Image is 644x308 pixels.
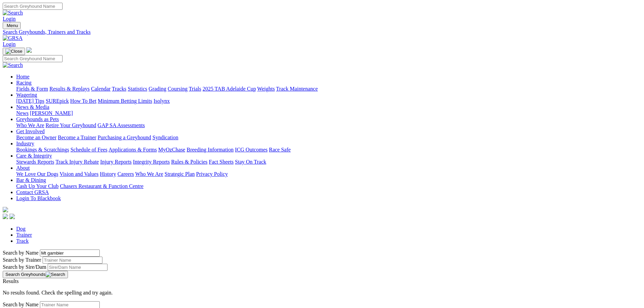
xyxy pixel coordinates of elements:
div: Bar & Dining [16,183,641,189]
a: Breeding Information [187,147,234,152]
a: Injury Reports [100,159,132,165]
a: Coursing [168,86,188,92]
a: Schedule of Fees [70,147,107,152]
a: Industry [16,141,34,146]
img: Search [3,62,23,68]
a: Stay On Track [235,159,266,165]
a: Fact Sheets [209,159,234,165]
a: We Love Our Dogs [16,171,58,177]
input: Search by Sire/Dam name [48,264,108,271]
a: Track Injury Rebate [55,159,99,165]
a: Login To Blackbook [16,195,61,201]
button: Toggle navigation [3,22,21,29]
a: Minimum Betting Limits [98,98,152,104]
p: No results found. Check the spelling and try again. [3,290,641,296]
a: Become a Trainer [58,135,96,140]
label: Search by Name [3,302,39,307]
a: Become an Owner [16,135,56,140]
div: Care & Integrity [16,159,641,165]
a: Search Greyhounds, Trainers and Tracks [3,29,641,35]
a: Home [16,74,29,79]
a: Chasers Restaurant & Function Centre [60,183,143,189]
img: Close [5,49,22,54]
input: Search by Greyhound name [40,250,100,257]
img: twitter.svg [9,214,15,219]
a: Privacy Policy [196,171,228,177]
img: Search [3,10,23,16]
span: Menu [7,23,18,28]
div: Greyhounds as Pets [16,122,641,128]
a: [PERSON_NAME] [30,110,73,116]
a: Syndication [152,135,178,140]
a: Dog [16,226,26,232]
a: Bar & Dining [16,177,46,183]
a: Retire Your Greyhound [46,122,96,128]
a: Who We Are [16,122,44,128]
a: Login [3,16,16,22]
a: Weights [257,86,275,92]
a: Race Safe [269,147,290,152]
div: Wagering [16,98,641,104]
img: logo-grsa-white.png [26,47,32,53]
a: Vision and Values [59,171,98,177]
a: 2025 TAB Adelaide Cup [202,86,256,92]
a: Rules & Policies [171,159,208,165]
a: ICG Outcomes [235,147,267,152]
a: History [100,171,116,177]
a: News [16,110,28,116]
label: Search by Sire/Dam [3,264,46,270]
div: Industry [16,147,641,153]
img: facebook.svg [3,214,8,219]
a: Careers [117,171,134,177]
a: Greyhounds as Pets [16,116,59,122]
a: Wagering [16,92,37,98]
div: Results [3,278,641,284]
a: About [16,165,30,171]
a: Trials [189,86,201,92]
img: logo-grsa-white.png [3,207,8,212]
a: Contact GRSA [16,189,49,195]
a: Track Maintenance [276,86,318,92]
a: Care & Integrity [16,153,52,159]
a: News & Media [16,104,49,110]
button: Toggle navigation [3,48,25,55]
a: Purchasing a Greyhound [98,135,151,140]
a: GAP SA Assessments [98,122,145,128]
img: Search [46,272,65,277]
a: Bookings & Scratchings [16,147,69,152]
a: Who We Are [135,171,163,177]
div: News & Media [16,110,641,116]
a: Login [3,41,16,47]
div: About [16,171,641,177]
a: Track [16,238,29,244]
a: Statistics [128,86,147,92]
label: Search by Trainer [3,257,41,263]
a: Trainer [16,232,32,238]
a: Calendar [91,86,111,92]
a: Get Involved [16,128,45,134]
a: Racing [16,80,31,86]
a: Isolynx [153,98,170,104]
input: Search [3,55,63,62]
input: Search [3,3,63,10]
button: Search Greyhounds [3,271,68,278]
a: Grading [149,86,166,92]
a: Strategic Plan [165,171,195,177]
a: Results & Replays [49,86,90,92]
a: Tracks [112,86,126,92]
div: Get Involved [16,135,641,141]
a: [DATE] Tips [16,98,44,104]
a: MyOzChase [158,147,185,152]
a: Stewards Reports [16,159,54,165]
a: Integrity Reports [133,159,170,165]
a: Fields & Form [16,86,48,92]
a: Applications & Forms [109,147,157,152]
a: Cash Up Your Club [16,183,58,189]
input: Search by Trainer name [43,257,102,264]
a: SUREpick [46,98,69,104]
img: GRSA [3,35,23,41]
div: Racing [16,86,641,92]
label: Search by Name [3,250,39,256]
a: How To Bet [70,98,97,104]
